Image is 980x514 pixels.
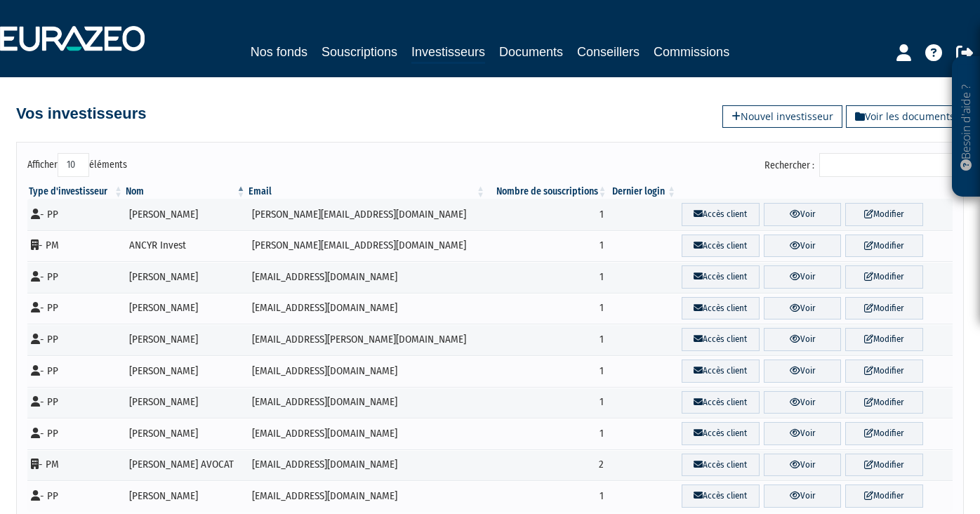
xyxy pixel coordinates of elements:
[251,42,307,62] a: Nos fonds
[682,391,760,414] a: Accès client
[486,230,608,262] td: 1
[411,42,485,64] a: Investisseurs
[27,355,124,387] td: - PP
[577,42,640,62] a: Conseillers
[124,261,247,293] td: [PERSON_NAME]
[486,261,608,293] td: 1
[27,153,127,177] label: Afficher éléments
[247,480,487,512] td: [EMAIL_ADDRESS][DOMAIN_NAME]
[846,105,964,128] a: Voir les documents
[124,199,247,230] td: [PERSON_NAME]
[27,324,124,355] td: - PP
[845,391,923,414] a: Modifier
[958,64,974,190] p: Besoin d'aide ?
[486,355,608,387] td: 1
[845,328,923,351] a: Modifier
[682,203,760,226] a: Accès client
[764,485,842,508] a: Voir
[764,153,953,177] label: Rechercher :
[247,418,487,449] td: [EMAIL_ADDRESS][DOMAIN_NAME]
[247,185,487,199] th: Email : activer pour trier la colonne par ordre croissant
[764,422,842,445] a: Voir
[764,297,842,320] a: Voir
[682,235,760,258] a: Accès client
[722,105,842,128] a: Nouvel investisseur
[682,454,760,477] a: Accès client
[124,324,247,355] td: [PERSON_NAME]
[764,360,842,383] a: Voir
[27,480,124,512] td: - PP
[486,387,608,419] td: 1
[845,265,923,289] a: Modifier
[764,328,842,351] a: Voir
[845,422,923,445] a: Modifier
[682,485,760,508] a: Accès client
[764,203,842,226] a: Voir
[654,42,729,62] a: Commissions
[27,230,124,262] td: - PM
[819,153,953,177] input: Rechercher :
[486,418,608,449] td: 1
[27,293,124,324] td: - PP
[764,265,842,289] a: Voir
[845,454,923,477] a: Modifier
[486,199,608,230] td: 1
[486,324,608,355] td: 1
[486,480,608,512] td: 1
[682,422,760,445] a: Accès client
[27,199,124,230] td: - PP
[27,185,124,199] th: Type d'investisseur : activer pour trier la colonne par ordre croissant
[764,454,842,477] a: Voir
[247,293,487,324] td: [EMAIL_ADDRESS][DOMAIN_NAME]
[845,360,923,383] a: Modifier
[124,480,247,512] td: [PERSON_NAME]
[845,235,923,258] a: Modifier
[247,355,487,387] td: [EMAIL_ADDRESS][DOMAIN_NAME]
[247,230,487,262] td: [PERSON_NAME][EMAIL_ADDRESS][DOMAIN_NAME]
[124,355,247,387] td: [PERSON_NAME]
[16,105,146,122] h4: Vos investisseurs
[27,261,124,293] td: - PP
[845,297,923,320] a: Modifier
[764,235,842,258] a: Voir
[499,42,563,62] a: Documents
[124,449,247,481] td: [PERSON_NAME] AVOCAT
[845,203,923,226] a: Modifier
[27,387,124,419] td: - PP
[677,185,953,199] th: &nbsp;
[486,449,608,481] td: 2
[682,265,760,289] a: Accès client
[682,297,760,320] a: Accès client
[124,418,247,449] td: [PERSON_NAME]
[247,449,487,481] td: [EMAIL_ADDRESS][DOMAIN_NAME]
[682,360,760,383] a: Accès client
[845,485,923,508] a: Modifier
[247,387,487,419] td: [EMAIL_ADDRESS][DOMAIN_NAME]
[247,324,487,355] td: [EMAIL_ADDRESS][PERSON_NAME][DOMAIN_NAME]
[27,418,124,449] td: - PP
[124,387,247,419] td: [PERSON_NAME]
[682,328,760,351] a: Accès client
[124,293,247,324] td: [PERSON_NAME]
[486,293,608,324] td: 1
[486,185,608,199] th: Nombre de souscriptions : activer pour trier la colonne par ordre croissant
[609,185,678,199] th: Dernier login : activer pour trier la colonne par ordre croissant
[27,449,124,481] td: - PM
[322,42,397,62] a: Souscriptions
[764,391,842,414] a: Voir
[247,199,487,230] td: [PERSON_NAME][EMAIL_ADDRESS][DOMAIN_NAME]
[58,153,89,177] select: Afficheréléments
[124,185,247,199] th: Nom : activer pour trier la colonne par ordre d&eacute;croissant
[124,230,247,262] td: ANCYR Invest
[247,261,487,293] td: [EMAIL_ADDRESS][DOMAIN_NAME]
